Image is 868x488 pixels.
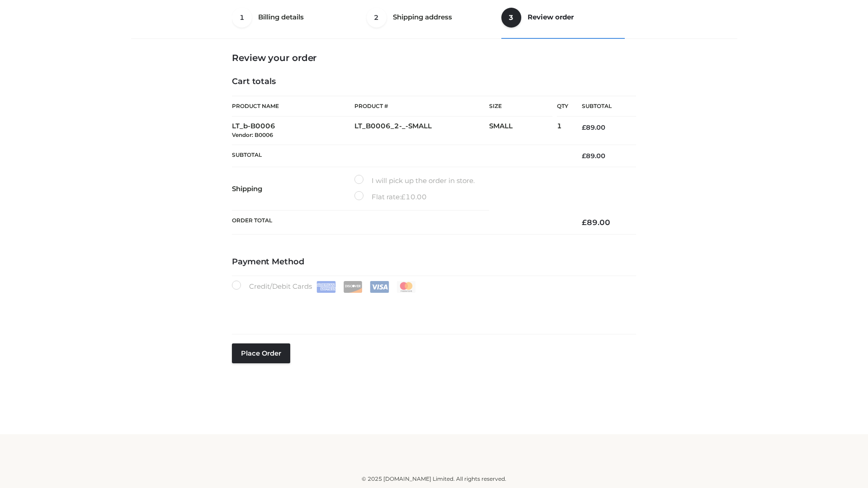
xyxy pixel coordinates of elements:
label: Flat rate: [354,191,427,203]
td: SMALL [489,117,557,145]
h4: Cart totals [232,77,636,87]
small: Vendor: B0006 [232,131,273,138]
th: Size [489,96,552,117]
div: © 2025 [DOMAIN_NAME] Limited. All rights reserved. [134,474,734,483]
span: £ [582,123,586,131]
td: LT_b-B0006 [232,117,354,145]
label: Credit/Debit Cards [232,281,417,293]
h3: Review your order [232,52,636,63]
td: LT_B0006_2-_-SMALL [354,117,489,145]
label: I will pick up the order in store. [354,175,475,187]
bdi: 10.00 [401,192,427,201]
h4: Payment Method [232,257,636,267]
th: Shipping [232,167,354,211]
th: Subtotal [568,96,636,117]
span: £ [401,192,406,201]
img: Discover [343,281,363,293]
img: Amex [316,281,336,293]
bdi: 89.00 [582,152,605,160]
span: £ [582,152,586,160]
th: Product Name [232,96,354,117]
img: Mastercard [396,281,416,293]
button: Place order [232,343,290,363]
bdi: 89.00 [582,123,605,131]
bdi: 89.00 [582,218,610,227]
th: Order Total [232,211,568,235]
th: Qty [557,96,568,117]
iframe: Secure payment input frame [230,291,634,324]
td: 1 [557,117,568,145]
span: £ [582,218,587,227]
th: Subtotal [232,145,568,167]
img: Visa [370,281,389,293]
th: Product # [354,96,489,117]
